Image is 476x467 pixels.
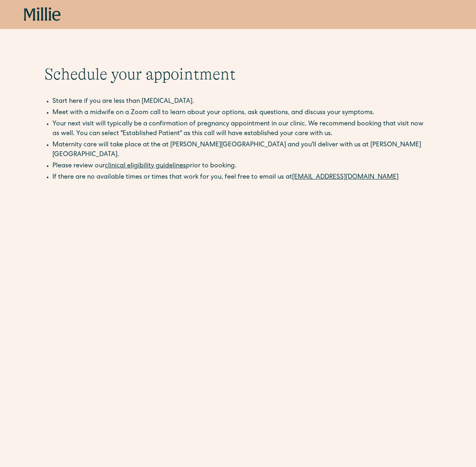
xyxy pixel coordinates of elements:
[52,108,432,118] li: Meet with a midwife on a Zoom call to learn about your options, ask questions, and discuss your s...
[44,65,432,84] h1: Schedule your appointment
[52,140,432,160] li: Maternity care will take place at the at [PERSON_NAME][GEOGRAPHIC_DATA] and you'll deliver with u...
[52,161,432,171] li: Please review our prior to booking.
[105,163,186,169] a: clinical eligibility guidelines
[52,119,432,139] li: Your next visit will typically be a confirmation of pregnancy appointment in our clinic. We recom...
[292,174,399,181] a: [EMAIL_ADDRESS][DOMAIN_NAME]
[52,173,432,182] li: If there are no available times or times that work for you, feel free to email us at
[52,97,432,106] li: Start here if you are less than [MEDICAL_DATA].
